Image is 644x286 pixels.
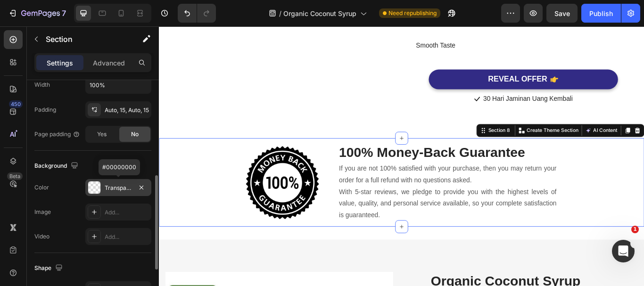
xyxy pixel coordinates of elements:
[9,100,23,108] div: 450
[105,208,149,217] div: Add...
[384,56,453,68] p: REVEAL OFFER
[314,50,535,74] a: REVEAL OFFER
[495,116,537,127] button: AI Content
[7,172,23,180] div: Beta
[283,8,356,18] span: Organic Coconut Syrup
[105,233,149,241] div: Add...
[554,9,570,17] span: Save
[34,262,65,275] div: Shape
[378,78,482,92] p: 30 hari jaminan uang kembali
[47,58,73,68] p: Settings
[105,106,149,114] div: Auto, 15, Auto, 15
[429,117,489,126] p: Create Theme Section
[210,137,463,157] p: 100% money-back guarantee
[34,160,80,172] div: Background
[34,130,80,139] div: Page padding
[210,187,463,227] p: With 5-star reviews, we pledge to provide you with the highest levels of value, quality, and pers...
[388,9,437,17] span: Need republishing
[62,8,66,19] p: 7
[131,130,139,139] span: No
[279,8,281,18] span: /
[581,4,621,23] button: Publish
[97,130,107,139] span: Yes
[34,208,51,216] div: Image
[34,81,50,89] div: Width
[34,232,50,241] div: Video
[589,8,613,18] div: Publish
[210,159,463,187] p: If you are not 100% satisfied with your purchase, then you may return your order for a full refun...
[612,240,635,262] iframe: Intercom live chat
[86,76,151,93] input: Auto
[382,117,411,126] div: Section 8
[105,184,132,192] div: Transparent
[34,183,49,192] div: Color
[546,4,578,23] button: Save
[4,4,70,23] button: 7
[178,4,216,23] div: Undo/Redo
[631,226,639,233] span: 1
[159,26,644,286] iframe: Design area
[93,58,125,68] p: Advanced
[46,33,123,45] p: Section
[34,106,56,114] div: Padding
